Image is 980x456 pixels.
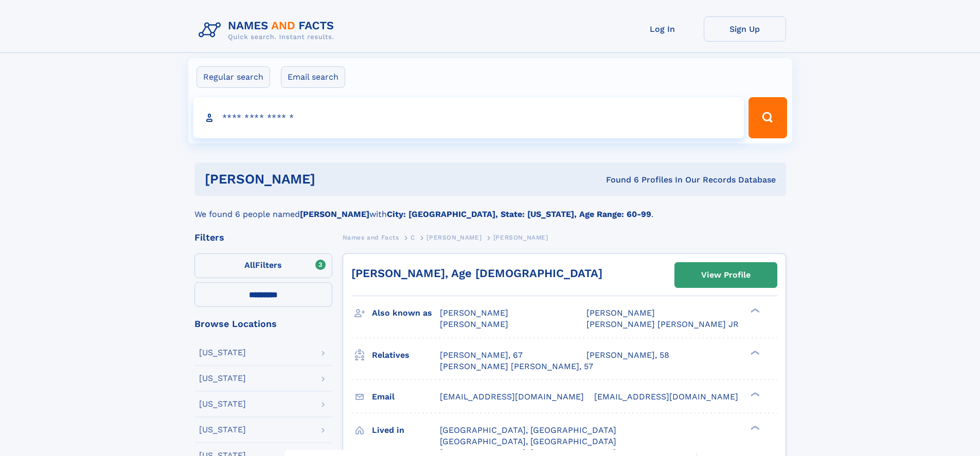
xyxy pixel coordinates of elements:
[194,233,332,242] div: Filters
[440,425,616,435] span: [GEOGRAPHIC_DATA], [GEOGRAPHIC_DATA]
[199,374,246,382] div: [US_STATE]
[199,400,246,408] div: [US_STATE]
[351,267,602,280] a: [PERSON_NAME], Age [DEMOGRAPHIC_DATA]
[440,319,508,329] span: [PERSON_NAME]
[372,388,440,406] h3: Email
[460,174,776,186] div: Found 6 Profiles In Our Records Database
[748,391,760,397] div: ❯
[372,304,440,322] h3: Also known as
[281,66,345,88] label: Email search
[586,319,739,329] span: [PERSON_NAME] [PERSON_NAME] JR
[194,253,332,278] label: Filters
[704,16,786,42] a: Sign Up
[440,308,508,318] span: [PERSON_NAME]
[748,307,760,314] div: ❯
[426,231,482,244] a: [PERSON_NAME]
[701,263,751,287] div: View Profile
[440,392,584,402] span: [EMAIL_ADDRESS][DOMAIN_NAME]
[493,234,548,241] span: [PERSON_NAME]
[193,97,744,138] input: search input
[387,209,651,219] b: City: [GEOGRAPHIC_DATA], State: [US_STATE], Age Range: 60-99
[426,234,482,241] span: [PERSON_NAME]
[594,392,738,402] span: [EMAIL_ADDRESS][DOMAIN_NAME]
[197,66,270,88] label: Regular search
[411,234,415,241] span: C
[194,319,332,329] div: Browse Locations
[244,260,255,270] span: All
[300,209,369,219] b: [PERSON_NAME]
[372,422,440,439] h3: Lived in
[199,426,246,434] div: [US_STATE]
[675,263,777,287] a: View Profile
[621,16,704,42] a: Log In
[205,173,461,186] h1: [PERSON_NAME]
[748,349,760,356] div: ❯
[586,350,669,361] a: [PERSON_NAME], 58
[440,350,523,361] a: [PERSON_NAME], 67
[586,308,655,318] span: [PERSON_NAME]
[749,97,787,138] button: Search Button
[748,424,760,431] div: ❯
[440,436,616,446] span: [GEOGRAPHIC_DATA], [GEOGRAPHIC_DATA]
[440,361,593,372] a: [PERSON_NAME] [PERSON_NAME], 57
[372,346,440,364] h3: Relatives
[343,231,399,244] a: Names and Facts
[411,231,415,244] a: C
[194,16,343,44] img: Logo Names and Facts
[194,196,786,221] div: We found 6 people named with .
[199,349,246,357] div: [US_STATE]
